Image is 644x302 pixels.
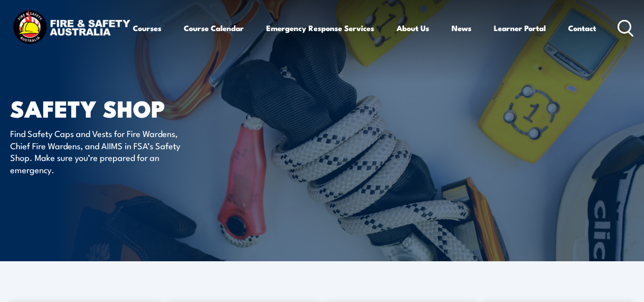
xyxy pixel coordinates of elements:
p: Find Safety Caps and Vests for Fire Wardens, Chief Fire Wardens, and AIIMS in FSA’s Safety Shop. ... [10,127,196,175]
a: Learner Portal [494,16,546,40]
a: Courses [133,16,161,40]
h1: SAFETY SHOP [10,98,262,118]
a: About Us [397,16,429,40]
a: Emergency Response Services [266,16,374,40]
a: Contact [568,16,596,40]
a: News [452,16,471,40]
a: Course Calendar [184,16,244,40]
